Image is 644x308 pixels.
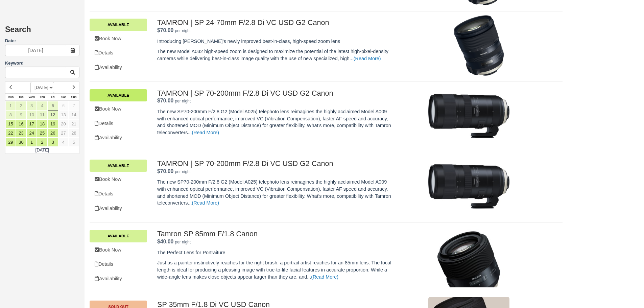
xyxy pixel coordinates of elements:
th: Sun [69,93,79,101]
a: 28 [69,128,79,138]
label: Keyword [5,61,24,66]
h2: TAMRON | SP 70-200mm F/2.8 Di VC USD G2 Canon [157,160,392,168]
th: Tue [16,93,26,101]
a: 18 [37,119,47,128]
a: 13 [58,110,69,119]
a: 25 [37,128,47,138]
a: 22 [5,128,16,138]
a: 26 [48,128,58,138]
th: Sat [58,93,69,101]
a: Book Now [90,172,147,186]
a: Details [90,117,147,131]
th: Fri [48,93,58,101]
em: per night [175,28,191,33]
a: 4 [58,138,69,147]
a: 17 [26,119,37,128]
span: $70.00 [157,98,173,103]
td: [DATE] [5,147,79,153]
th: Wed [26,93,37,101]
a: 7 [69,101,79,110]
a: 23 [16,128,26,138]
a: 1 [5,101,16,110]
a: 6 [58,101,69,110]
a: 9 [16,110,26,119]
span: $40.00 [157,239,173,244]
a: Available [90,230,147,242]
a: 12 [48,110,58,119]
img: M205-1 [428,86,509,146]
a: Availability [90,131,147,145]
a: Availability [90,202,147,215]
a: Book Now [90,243,147,257]
img: M103-1 [428,156,509,217]
label: Date: [5,38,79,44]
a: 24 [26,128,37,138]
a: Details [90,257,147,271]
a: Available [90,160,147,172]
a: Available [90,89,147,101]
a: Availability [90,61,147,74]
a: 5 [69,138,79,147]
em: per night [175,99,191,103]
a: 20 [58,119,69,128]
p: Just as a painter instinctively reaches for the right brush, a portrait artist reaches for an 85m... [157,259,392,280]
a: 14 [69,110,79,119]
img: M80-1 [428,227,509,287]
a: 3 [26,101,37,110]
strong: Price: $70 [157,98,173,103]
h2: Tamron SP 85mm F/1.8 Canon [157,230,392,238]
a: 21 [69,119,79,128]
em: per night [175,169,191,174]
a: 3 [48,138,58,147]
p: The new SP70-200mm F/2.8 G2 (Model A025) telephoto lens reimagines the highly acclaimed Model A00... [157,179,392,206]
h2: TAMRON | SP 24-70mm F/2.8 Di VC USD G2 Canon [157,19,392,27]
a: 8 [5,110,16,119]
a: 27 [58,128,69,138]
em: per night [175,240,191,244]
a: 1 [26,138,37,147]
a: 29 [5,138,16,147]
button: Keyword Search [66,67,79,78]
a: Book Now [90,32,147,46]
a: Details [90,187,147,201]
a: Book Now [90,102,147,116]
strong: Price: $40 [157,239,173,244]
a: 16 [16,119,26,128]
a: Details [90,46,147,60]
a: Available [90,19,147,31]
th: Thu [37,93,47,101]
strong: Price: $70 [157,168,173,174]
strong: Price: $70 [157,27,173,33]
a: 5 [48,101,58,110]
span: $70.00 [157,168,173,174]
p: The new Model A032 high-speed zoom is designed to maximize the potential of the latest high-pixel... [157,48,392,62]
a: 30 [16,138,26,147]
a: 4 [37,101,47,110]
a: 15 [5,119,16,128]
a: 10 [26,110,37,119]
a: 2 [16,101,26,110]
p: Introducing [PERSON_NAME]’s newly improved best-in-class, high-speed zoom lens [157,38,392,45]
img: M203-3 [449,15,509,76]
a: (Read More) [192,200,219,206]
a: 19 [48,119,58,128]
a: (Read More) [192,130,219,135]
h2: TAMRON | SP 70-200mm F/2.8 Di VC USD G2 Canon [157,89,392,97]
a: (Read More) [311,274,338,280]
a: 11 [37,110,47,119]
a: Availability [90,272,147,286]
span: $70.00 [157,27,173,33]
a: 2 [37,138,47,147]
p: The new SP70-200mm F/2.8 G2 (Model A025) telephoto lens reimagines the highly acclaimed Model A00... [157,108,392,136]
h2: Search [5,25,79,38]
a: (Read More) [354,56,381,61]
p: The Perfect Lens for Portraiture [157,249,392,256]
th: Mon [5,93,16,101]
